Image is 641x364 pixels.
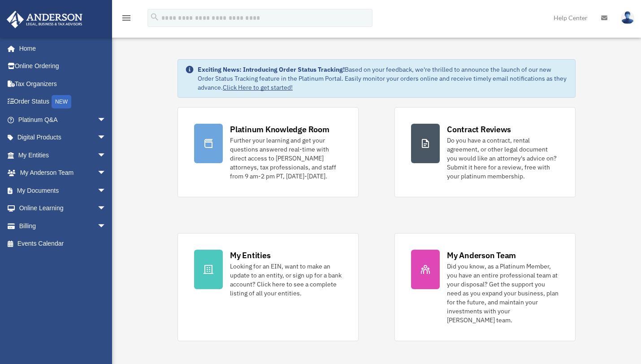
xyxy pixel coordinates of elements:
[97,146,115,165] span: arrow_drop_down
[230,124,329,135] div: Platinum Knowledge Room
[6,217,120,235] a: Billingarrow_drop_down
[394,233,576,341] a: My Anderson Team Did you know, as a Platinum Member, you have an entire professional team at your...
[121,16,132,23] a: menu
[6,57,120,75] a: Online Ordering
[6,111,120,129] a: Platinum Q&Aarrow_drop_down
[150,12,160,22] i: search
[198,65,345,74] strong: Exciting News: Introducing Order Status Tracking!
[447,136,559,181] div: Do you have a contract, rental agreement, or other legal document you would like an attorney's ad...
[6,164,120,182] a: My Anderson Teamarrow_drop_down
[97,164,115,182] span: arrow_drop_down
[97,199,115,218] span: arrow_drop_down
[6,129,120,147] a: Digital Productsarrow_drop_down
[6,75,120,93] a: Tax Organizers
[6,235,120,253] a: Events Calendar
[178,233,359,341] a: My Entities Looking for an EIN, want to make an update to an entity, or sign up for a bank accoun...
[447,124,511,135] div: Contract Reviews
[6,146,120,164] a: My Entitiesarrow_drop_down
[230,262,342,298] div: Looking for an EIN, want to make an update to an entity, or sign up for a bank account? Click her...
[6,93,120,111] a: Order StatusNEW
[97,217,115,235] span: arrow_drop_down
[4,11,85,28] img: Anderson Advisors Platinum Portal
[6,182,120,199] a: My Documentsarrow_drop_down
[121,13,132,23] i: menu
[97,111,115,129] span: arrow_drop_down
[6,39,115,57] a: Home
[230,250,270,261] div: My Entities
[198,65,568,92] div: Based on your feedback, we're thrilled to announce the launch of our new Order Status Tracking fe...
[621,11,634,24] img: User Pic
[394,107,576,197] a: Contract Reviews Do you have a contract, rental agreement, or other legal document you would like...
[97,129,115,147] span: arrow_drop_down
[52,95,71,108] div: NEW
[97,182,115,200] span: arrow_drop_down
[447,262,559,325] div: Did you know, as a Platinum Member, you have an entire professional team at your disposal? Get th...
[230,136,342,181] div: Further your learning and get your questions answered real-time with direct access to [PERSON_NAM...
[447,250,516,261] div: My Anderson Team
[178,107,359,197] a: Platinum Knowledge Room Further your learning and get your questions answered real-time with dire...
[6,199,120,217] a: Online Learningarrow_drop_down
[223,83,293,91] a: Click Here to get started!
